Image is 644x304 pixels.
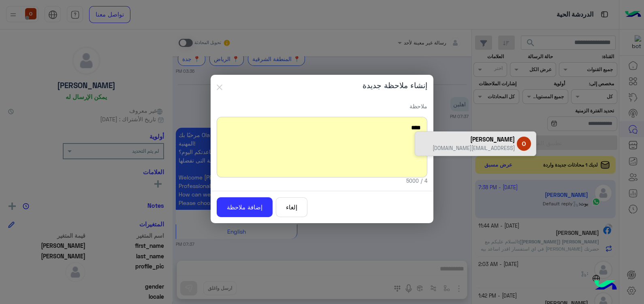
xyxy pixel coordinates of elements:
[433,145,515,151] small: [EMAIL_ADDRESS][DOMAIN_NAME]
[217,84,222,90] img: close
[422,135,515,144] p: [PERSON_NAME]
[217,102,427,110] p: ملاحظة
[517,137,531,151] img: ola
[363,81,427,90] h5: إنشاء ملاحظة جديدة
[217,197,273,217] button: إضافة ملاحظة
[591,272,620,300] img: hulul-logo.png
[406,177,427,185] small: 4 / 5000
[276,197,307,217] button: إلغاء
